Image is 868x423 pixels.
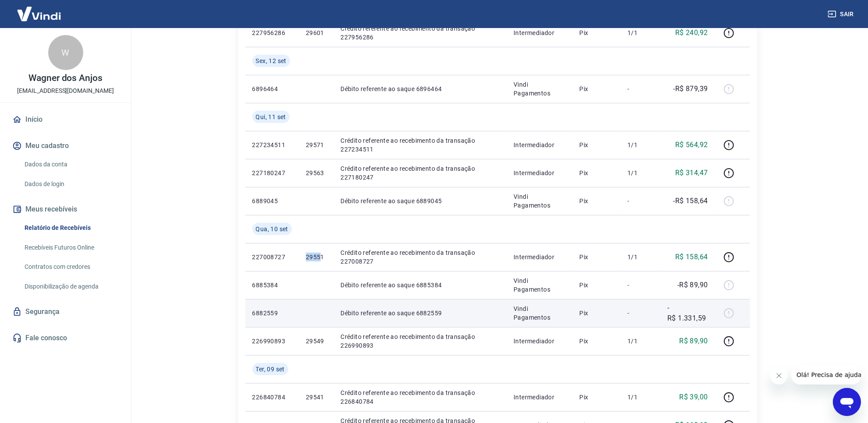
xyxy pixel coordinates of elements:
[627,253,653,261] p: 1/1
[252,85,292,93] p: 6896464
[340,248,500,266] p: Crédito referente ao recebimento da transação 227008727
[579,309,613,317] p: Pix
[579,253,613,261] p: Pix
[826,6,857,22] button: Sair
[340,197,500,205] p: Débito referente ao saque 6889045
[11,328,120,348] a: Fale conosco
[514,337,565,345] p: Intermediador
[256,56,287,65] span: Sex, 12 set
[11,136,120,155] button: Meu cadastro
[252,253,292,261] p: 227008727
[627,393,653,402] p: 1/1
[579,393,613,402] p: Pix
[340,136,500,154] p: Crédito referente ao recebimento da transação 227234511
[252,309,292,317] p: 6882559
[514,304,565,322] p: Vindi Pagamentos
[579,169,613,177] p: Pix
[579,85,613,93] p: Pix
[627,281,653,289] p: -
[770,367,788,384] iframe: Fechar mensagem
[340,281,500,289] p: Débito referente ao saque 6885384
[306,393,326,402] p: 29541
[21,175,120,193] a: Dados de login
[306,141,326,149] p: 29571
[256,365,285,374] span: Ter, 09 set
[675,140,708,150] p: R$ 564,92
[675,168,708,178] p: R$ 314,47
[11,0,67,27] img: Vindi
[340,332,500,350] p: Crédito referente ao recebimento da transação 226990893
[340,24,500,42] p: Crédito referente ao recebimento da transação 227956286
[21,155,120,173] a: Dados da conta
[252,393,292,402] p: 226840784
[11,200,120,219] button: Meus recebíveis
[28,74,103,83] p: Wagner dos Anjos
[579,28,613,37] p: Pix
[627,141,653,149] p: 1/1
[17,86,114,95] p: [EMAIL_ADDRESS][DOMAIN_NAME]
[340,85,500,93] p: Débito referente ao saque 6896464
[48,35,83,70] div: W
[514,393,565,402] p: Intermediador
[306,28,326,37] p: 29601
[679,336,708,346] p: R$ 89,90
[21,278,120,296] a: Disponibilização de agenda
[627,309,653,317] p: -
[514,192,565,210] p: Vindi Pagamentos
[627,169,653,177] p: 1/1
[21,258,120,276] a: Contratos com credores
[306,337,326,345] p: 29549
[252,281,292,289] p: 6885384
[5,6,74,13] span: Olá! Precisa de ajuda?
[252,197,292,205] p: 6889045
[579,337,613,345] p: Pix
[11,302,120,321] a: Segurança
[677,280,708,290] p: -R$ 89,90
[627,337,653,345] p: 1/1
[675,28,708,38] p: R$ 240,92
[252,169,292,177] p: 227180247
[627,28,653,37] p: 1/1
[514,141,565,149] p: Intermediador
[679,392,708,402] p: R$ 39,00
[340,309,500,317] p: Débito referente ao saque 6882559
[252,337,292,345] p: 226990893
[514,276,565,294] p: Vindi Pagamentos
[514,28,565,37] p: Intermediador
[252,141,292,149] p: 227234511
[256,225,288,233] span: Qua, 10 set
[673,84,708,94] p: -R$ 879,39
[21,239,120,257] a: Recebíveis Futuros Online
[256,113,286,121] span: Qui, 11 set
[340,388,500,406] p: Crédito referente ao recebimento da transação 226840784
[21,219,120,237] a: Relatório de Recebíveis
[675,252,708,262] p: R$ 158,64
[306,253,326,261] p: 29551
[11,110,120,129] a: Início
[791,365,861,384] iframe: Mensagem da empresa
[673,196,708,206] p: -R$ 158,64
[579,281,613,289] p: Pix
[579,141,613,149] p: Pix
[579,197,613,205] p: Pix
[514,169,565,177] p: Intermediador
[667,303,708,324] p: -R$ 1.331,59
[340,164,500,182] p: Crédito referente ao recebimento da transação 227180247
[514,253,565,261] p: Intermediador
[833,388,861,416] iframe: Botão para abrir a janela de mensagens
[627,85,653,93] p: -
[252,28,292,37] p: 227956286
[627,197,653,205] p: -
[514,80,565,98] p: Vindi Pagamentos
[306,169,326,177] p: 29563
